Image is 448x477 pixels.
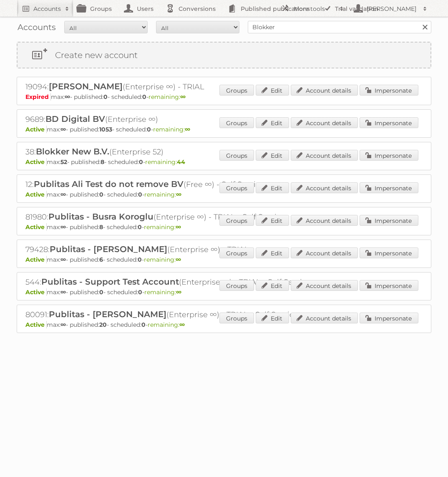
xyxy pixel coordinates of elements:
a: Edit [256,280,289,291]
h2: 19094: (Enterprise ∞) - TRIAL [25,81,317,92]
span: Active [25,126,47,133]
strong: ∞ [65,93,70,101]
a: Account details [291,117,358,128]
strong: ∞ [180,93,186,101]
a: Impersonate [360,182,418,193]
strong: 1053 [99,126,112,133]
strong: ∞ [60,223,66,231]
strong: 8 [99,223,103,231]
span: remaining: [144,191,181,198]
h2: 38: (Enterprise 52) [25,146,317,157]
h2: 79428: (Enterprise ∞) - TRIAL [25,244,317,255]
strong: 0 [142,93,146,101]
a: Account details [291,182,358,193]
a: Groups [219,313,254,323]
a: Impersonate [360,85,418,96]
strong: ∞ [60,126,66,133]
span: Publitas Ali Test do not remove BV [34,179,184,189]
h2: More tools [294,5,335,13]
span: remaining: [144,223,181,231]
a: Edit [256,150,289,161]
span: Active [25,256,47,263]
span: Active [25,288,47,296]
strong: 0 [147,126,151,133]
a: Edit [256,117,289,128]
a: Groups [219,215,254,226]
span: remaining: [153,126,190,133]
strong: 0 [138,191,142,198]
span: Active [25,158,47,166]
span: Publitas - [PERSON_NAME] [50,244,167,254]
h2: Accounts [33,5,61,13]
span: Publitas - Support Test Account [41,277,179,287]
a: Account details [291,150,358,161]
span: remaining: [144,288,181,296]
p: max: - published: - scheduled: - [25,223,423,231]
a: Edit [256,85,289,96]
span: Active [25,321,47,328]
strong: ∞ [176,256,181,263]
strong: 0 [99,288,103,296]
strong: ∞ [176,288,181,296]
strong: ∞ [60,191,66,198]
a: Impersonate [360,247,418,258]
a: Impersonate [360,150,418,161]
strong: 0 [138,288,142,296]
h2: 81980: (Enterprise ∞) - TRIAL - Self Service [25,212,317,222]
span: Publitas - [PERSON_NAME] [49,309,166,319]
strong: ∞ [60,321,66,328]
a: Edit [256,247,289,258]
span: Blokker New B.V. [36,146,109,156]
strong: ∞ [60,256,66,263]
a: Groups [219,117,254,128]
a: Impersonate [360,117,418,128]
a: Groups [219,182,254,193]
strong: ∞ [60,288,66,296]
a: Create new account [18,43,430,68]
p: max: - published: - scheduled: - [25,256,423,263]
a: Impersonate [360,280,418,291]
strong: 0 [138,223,142,231]
span: Expired [25,93,51,101]
p: max: - published: - scheduled: - [25,126,423,133]
strong: 44 [177,158,185,166]
a: Account details [291,85,358,96]
a: Account details [291,280,358,291]
a: Edit [256,215,289,226]
strong: 0 [138,256,142,263]
strong: 8 [101,158,104,166]
p: max: - published: - scheduled: - [25,321,423,328]
strong: 0 [103,93,108,101]
a: Groups [219,150,254,161]
span: remaining: [148,93,186,101]
p: max: - published: - scheduled: - [25,191,423,198]
strong: 0 [141,321,146,328]
span: remaining: [145,158,185,166]
strong: 0 [99,191,103,198]
a: Impersonate [360,313,418,323]
h2: 80091: (Enterprise ∞) - TRIAL - Self Service [25,309,317,320]
span: Active [25,223,47,231]
span: Publitas - Busra Koroglu [48,212,154,222]
strong: ∞ [179,321,185,328]
span: remaining: [148,321,185,328]
strong: 20 [99,321,107,328]
strong: 52 [60,158,67,166]
strong: ∞ [176,191,181,198]
p: max: - published: - scheduled: - [25,93,423,101]
a: Edit [256,182,289,193]
p: max: - published: - scheduled: - [25,158,423,166]
a: Account details [291,215,358,226]
a: Account details [291,247,358,258]
a: Groups [219,247,254,258]
a: Edit [256,313,289,323]
h2: [PERSON_NAME] [365,5,419,13]
span: Active [25,191,47,198]
h2: 9689: (Enterprise ∞) [25,114,317,125]
a: Impersonate [360,215,418,226]
strong: ∞ [185,126,190,133]
a: Account details [291,313,358,323]
a: Groups [219,85,254,96]
span: [PERSON_NAME] [49,81,123,91]
h2: 12: (Free ∞) - Self Service [25,179,317,190]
